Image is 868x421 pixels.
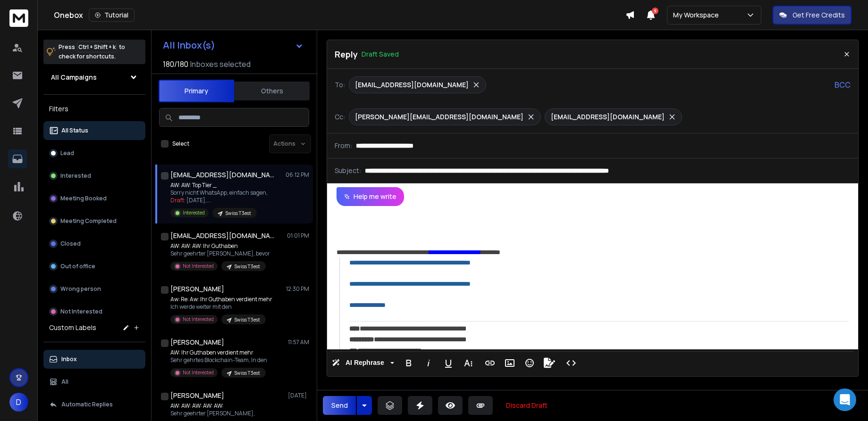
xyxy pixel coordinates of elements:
[551,112,665,122] p: [EMAIL_ADDRESS][DOMAIN_NAME]
[235,316,260,323] p: Swiss T3est
[170,284,224,294] h1: [PERSON_NAME]
[43,372,145,391] button: All
[170,250,270,257] p: Sehr geehrter [PERSON_NAME], bevor
[234,81,310,101] button: Others
[170,356,267,364] p: Sehr gehrtes Blockchain-Team, In den
[77,41,117,52] span: Ctrl + Shift + k
[170,196,185,204] span: Draft:
[159,80,234,102] button: Primary
[170,242,270,250] p: AW: AW: AW: Ihr Guthaben
[439,354,457,372] button: Underline (Ctrl+U)
[235,263,260,270] p: Swiss T3est
[335,48,358,61] p: Reply
[43,280,145,298] button: Wrong person
[337,187,404,206] button: Help me write
[43,234,145,253] button: Closed
[235,370,260,377] p: Swiss T3est
[170,182,268,189] p: AW: AW: Top Tier _
[773,6,851,25] button: Get Free Credits
[60,217,117,225] p: Meeting Completed
[43,121,145,140] button: All Status
[834,388,856,411] div: Open Intercom Messenger
[43,189,145,208] button: Meeting Booked
[673,10,723,20] p: My Workspace
[60,172,91,180] p: Interested
[459,354,477,372] button: More Text
[330,354,396,372] button: AI Rephrase
[60,308,102,315] p: Not Interested
[562,354,580,372] button: Code View
[170,231,274,240] h1: [EMAIL_ADDRESS][DOMAIN_NAME]
[170,189,268,197] p: Sorry nicht WhatsApp, einfach sagen,
[540,354,558,372] button: Signature
[498,396,555,415] button: Discard Draft
[54,8,625,22] div: Onebox
[335,141,352,150] p: From:
[43,350,145,369] button: Inbox
[61,401,113,408] p: Automatic Replies
[521,354,539,372] button: Emoticons
[501,354,519,372] button: Insert Image (Ctrl+P)
[163,58,188,70] span: 180 / 180
[43,144,145,163] button: Lead
[43,68,145,87] button: All Campaigns
[400,354,418,372] button: Bold (Ctrl+B)
[183,316,214,323] p: Not Interested
[9,393,28,412] button: D
[61,355,77,363] p: Inbox
[43,102,145,116] h3: Filters
[170,349,267,356] p: AW: Ihr Guthaben verdient mehr
[652,8,658,14] span: 9
[170,170,274,180] h1: [EMAIL_ADDRESS][DOMAIN_NAME]
[287,232,309,239] p: 01:01 PM
[323,396,356,415] button: Send
[60,240,81,248] p: Closed
[89,8,135,22] button: Tutorial
[155,36,311,55] button: All Inbox(s)
[183,369,214,376] p: Not Interested
[183,263,214,270] p: Not Interested
[420,354,438,372] button: Italic (Ctrl+I)
[183,209,205,216] p: Interested
[49,323,96,332] h3: Custom Labels
[335,80,345,90] p: To:
[226,210,251,217] p: Swiss T3est
[355,112,523,122] p: [PERSON_NAME][EMAIL_ADDRESS][DOMAIN_NAME]
[362,50,399,59] p: Draft Saved
[190,58,251,70] h3: Inboxes selected
[172,140,189,148] label: Select
[335,166,361,175] p: Subject:
[286,171,309,179] p: 06:12 PM
[60,263,95,270] p: Out of office
[170,338,224,347] h1: [PERSON_NAME]
[481,354,499,372] button: Insert Link (Ctrl+K)
[170,303,272,311] p: Ich werde weiter mit den
[288,338,309,346] p: 11:57 AM
[43,395,145,414] button: Automatic Replies
[792,10,845,20] p: Get Free Credits
[61,378,68,386] p: All
[288,392,309,399] p: [DATE]
[43,212,145,231] button: Meeting Completed
[355,80,469,90] p: [EMAIL_ADDRESS][DOMAIN_NAME]
[61,127,88,134] p: All Status
[344,359,386,367] span: AI Rephrase
[170,391,224,400] h1: [PERSON_NAME]
[170,402,257,410] p: AW: AW: AW: AW: AW:
[834,79,851,91] p: BCC
[170,296,272,303] p: Aw: Re: Aw: Ihr Guthaben verdient mehr
[59,42,125,61] p: Press to check for shortcuts.
[170,410,257,417] p: Sehr geehrter [PERSON_NAME],
[163,41,215,50] h1: All Inbox(s)
[51,73,97,82] h1: All Campaigns
[186,196,211,204] span: [DATE], ...
[335,112,345,122] p: Cc:
[60,149,74,157] p: Lead
[60,285,101,293] p: Wrong person
[43,302,145,321] button: Not Interested
[43,257,145,276] button: Out of office
[43,166,145,185] button: Interested
[60,195,107,202] p: Meeting Booked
